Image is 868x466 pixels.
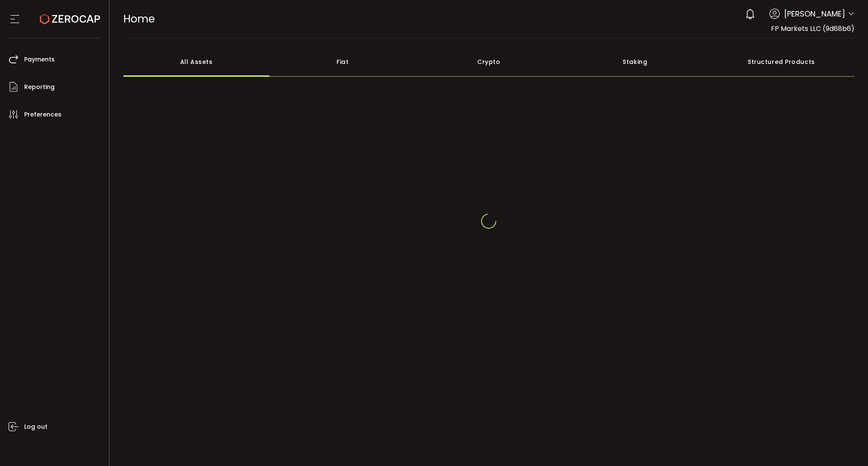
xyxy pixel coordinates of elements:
span: Reporting [24,81,55,93]
div: Fiat [270,47,416,77]
div: All Assets [123,47,270,77]
span: [PERSON_NAME] [784,8,845,19]
div: Staking [562,47,708,77]
span: Home [123,11,155,26]
span: Preferences [24,108,61,121]
span: FP Markets LLC (9d68b6) [771,24,854,33]
span: Log out [24,421,47,433]
div: Crypto [416,47,562,77]
div: Structured Products [708,47,854,77]
span: Payments [24,53,55,66]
